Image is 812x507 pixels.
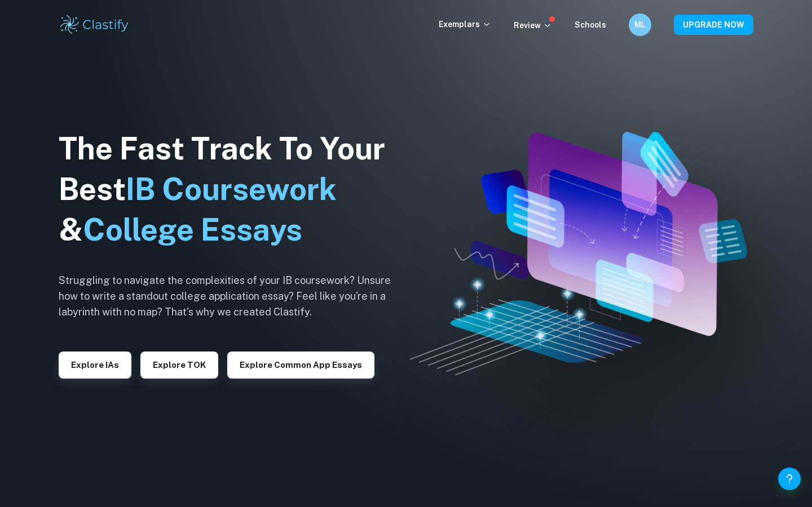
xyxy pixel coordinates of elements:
[778,468,801,490] button: Help and Feedback
[59,273,408,320] h6: Struggling to navigate the complexities of your IB coursework? Unsure how to write a standout col...
[59,14,130,36] img: Clastify logo
[514,19,552,32] p: Review
[59,359,131,370] a: Explore IAs
[126,171,337,207] span: IB Coursework
[59,128,408,250] h1: The Fast Track To Your Best &
[629,14,651,36] button: ML
[634,19,647,31] h6: ML
[439,18,491,30] p: Exemplars
[227,359,374,370] a: Explore Common App essays
[227,352,374,379] button: Explore Common App essays
[674,15,753,35] button: UPGRADE NOW
[140,359,218,370] a: Explore TOK
[410,132,747,375] img: Clastify hero
[140,352,218,379] button: Explore TOK
[59,352,131,379] button: Explore IAs
[83,212,302,247] span: College Essays
[575,20,606,29] a: Schools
